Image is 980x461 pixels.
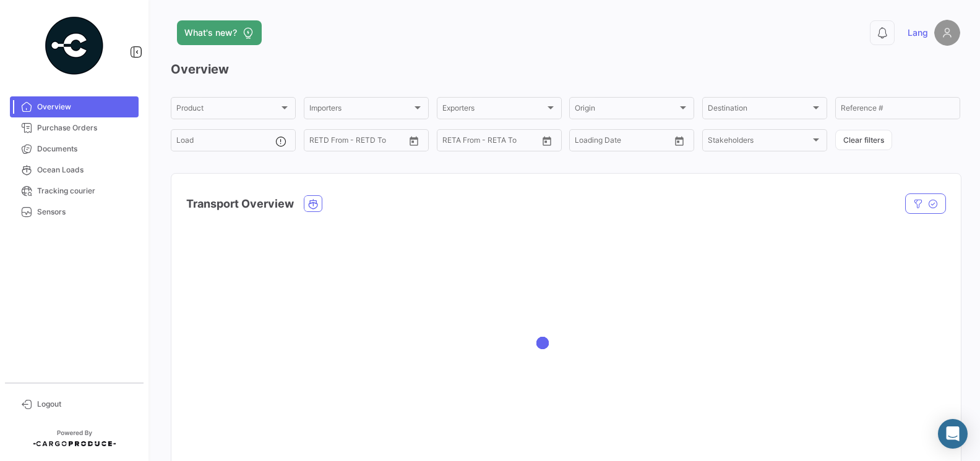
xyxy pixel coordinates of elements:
[37,143,134,154] span: Documents
[171,61,960,78] h3: Overview
[184,27,237,39] span: What's new?
[43,15,105,77] img: powered-by.png
[938,419,968,449] div: Abrir Intercom Messenger
[575,138,592,146] input: From
[908,27,928,39] span: Lang
[934,20,960,46] img: placeholder-user.png
[708,106,810,114] span: Destination
[37,164,134,176] span: Ocean Loads
[10,201,139,222] a: Sensors
[335,138,380,146] input: To
[176,106,279,114] span: Product
[177,20,262,45] button: What's new?
[670,132,689,150] button: Open calendar
[309,106,412,114] span: Importers
[37,122,134,133] span: Purchase Orders
[304,196,322,211] button: Ocean
[538,132,556,150] button: Open calendar
[10,96,139,117] a: Overview
[601,138,646,146] input: To
[405,132,423,150] button: Open calendar
[37,185,134,197] span: Tracking courier
[309,138,327,146] input: From
[468,138,514,146] input: To
[442,138,460,146] input: From
[10,138,139,159] a: Documents
[708,138,810,146] span: Stakeholders
[37,101,134,112] span: Overview
[10,117,139,138] a: Purchase Orders
[37,399,134,410] span: Logout
[835,130,892,150] button: Clear filters
[575,106,677,114] span: Origin
[37,206,134,218] span: Sensors
[10,180,139,201] a: Tracking courier
[10,159,139,180] a: Ocean Loads
[442,106,545,114] span: Exporters
[186,195,294,213] h4: Transport Overview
